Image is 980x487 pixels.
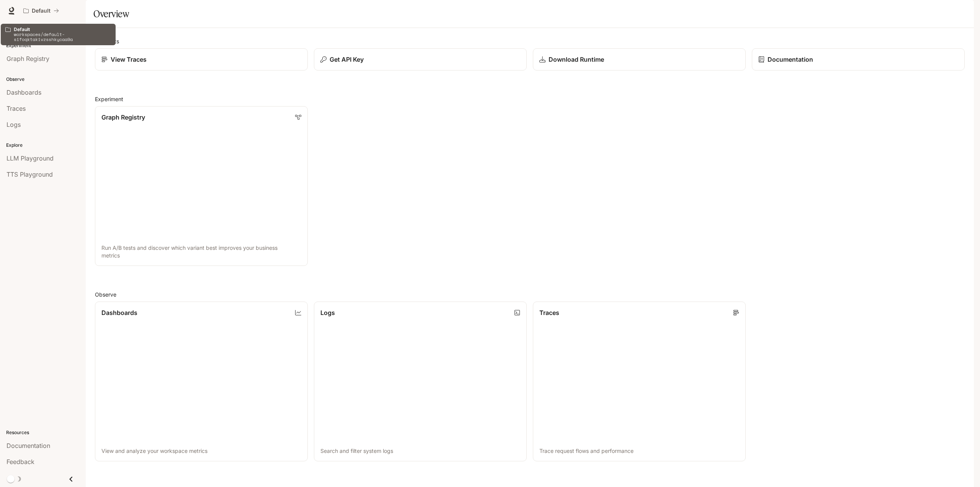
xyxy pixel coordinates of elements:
[314,48,527,71] button: Get API Key
[320,447,520,455] p: Search and filter system logs
[95,37,965,45] h2: Shortcuts
[768,55,813,64] p: Documentation
[95,290,965,298] h2: Observe
[20,3,62,18] button: All workspaces
[539,447,739,455] p: Trace request flows and performance
[533,302,746,461] a: TracesTrace request flows and performance
[95,302,308,461] a: DashboardsView and analyze your workspace metrics
[95,106,308,266] a: Graph RegistryRun A/B tests and discover which variant best improves your business metrics
[533,48,746,71] a: Download Runtime
[93,6,129,21] h1: Overview
[314,302,527,461] a: LogsSearch and filter system logs
[101,113,145,122] p: Graph Registry
[14,27,111,32] p: Default
[752,48,965,71] a: Documentation
[111,55,147,64] p: View Traces
[101,447,301,455] p: View and analyze your workspace metrics
[14,32,111,42] p: workspaces/default-sifoqktakivzsshkycaa9a
[549,55,604,64] p: Download Runtime
[330,55,364,64] p: Get API Key
[95,95,965,103] h2: Experiment
[95,48,308,71] a: View Traces
[539,308,559,317] p: Traces
[101,244,301,259] p: Run A/B tests and discover which variant best improves your business metrics
[320,308,335,317] p: Logs
[32,8,51,14] p: Default
[101,308,137,317] p: Dashboards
